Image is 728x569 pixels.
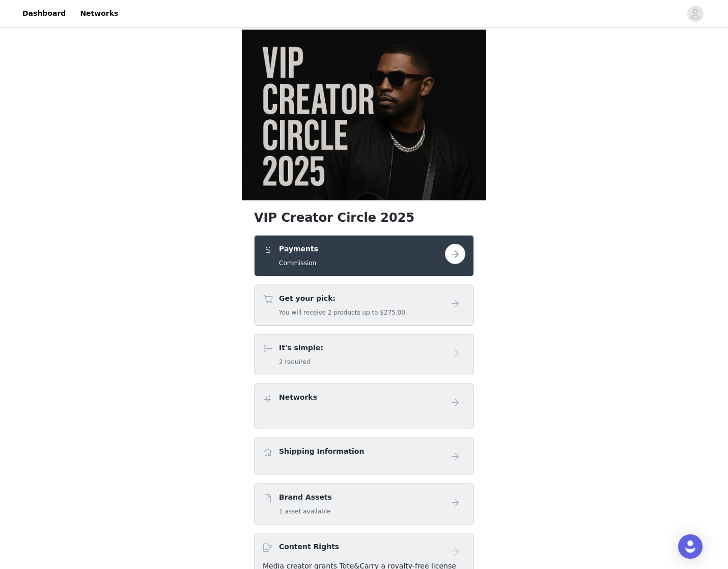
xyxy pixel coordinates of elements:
[279,244,318,254] h4: Payments
[279,492,332,503] h4: Brand Assets
[279,392,317,403] h4: Networks
[254,383,474,429] div: Networks
[279,308,407,317] h5: You will receive 2 products up to $275.00.
[279,541,339,552] h4: Content Rights
[279,446,364,457] h4: Shipping Information
[254,209,474,227] h1: VIP Creator Circle 2025
[254,483,474,525] div: Brand Assets
[279,343,323,353] h4: It's simple:
[254,284,474,326] div: Get your pick:
[279,293,407,304] h4: Get your pick:
[678,534,703,559] div: Open Intercom Messenger
[279,507,332,516] h5: 1 asset available
[690,6,700,22] div: avatar
[279,258,318,268] h5: Commission
[16,2,72,25] a: Dashboard
[254,235,474,276] div: Payments
[74,2,124,25] a: Networks
[279,357,323,367] h5: 2 required
[254,334,474,375] div: It's simple:
[254,437,474,475] div: Shipping Information
[242,30,486,200] img: campaign image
